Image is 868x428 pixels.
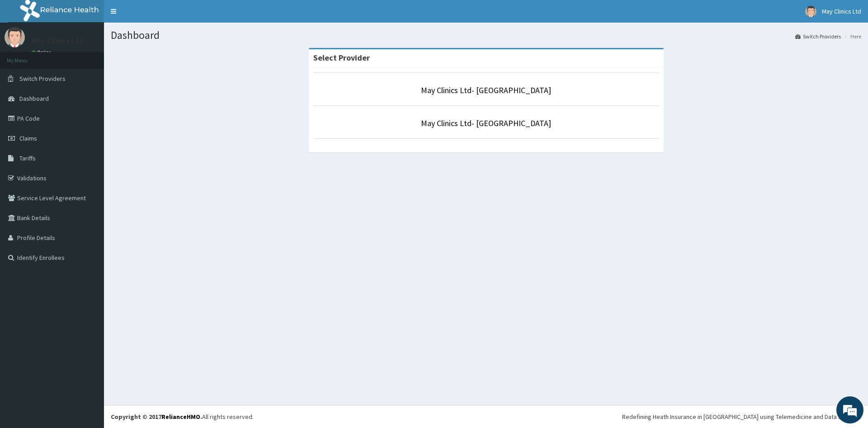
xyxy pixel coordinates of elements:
[32,49,53,56] a: Online
[32,37,84,45] p: May Clinics Ltd
[822,7,861,15] span: May Clinics Ltd
[111,413,202,421] strong: Copyright © 2017 .
[5,27,25,47] img: User Image
[19,94,49,103] span: Dashboard
[421,85,551,95] a: May Clinics Ltd- [GEOGRAPHIC_DATA]
[111,29,861,41] h1: Dashboard
[161,413,200,421] a: RelianceHMO
[19,134,37,142] span: Claims
[842,33,861,40] li: Here
[19,154,36,162] span: Tariffs
[421,118,551,128] a: May Clinics Ltd- [GEOGRAPHIC_DATA]
[19,75,66,83] span: Switch Providers
[805,6,816,17] img: User Image
[313,52,370,63] strong: Select Provider
[104,405,868,428] footer: All rights reserved.
[795,33,841,40] a: Switch Providers
[622,412,861,421] div: Redefining Heath Insurance in [GEOGRAPHIC_DATA] using Telemedicine and Data Science!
